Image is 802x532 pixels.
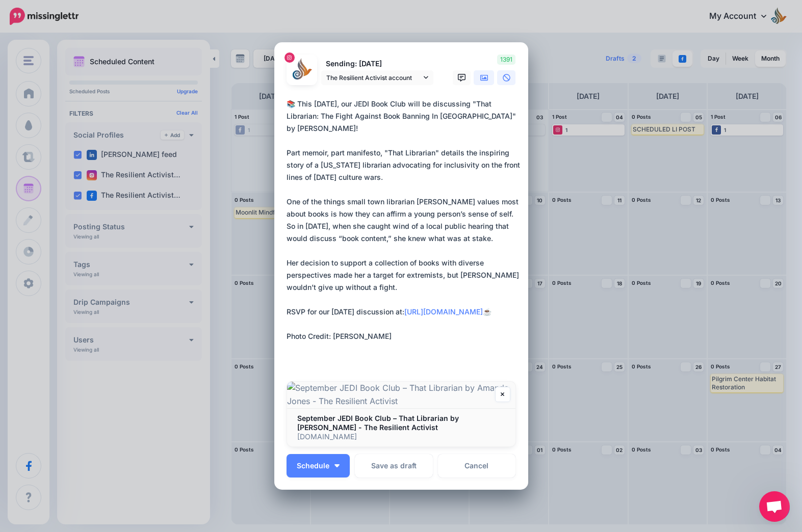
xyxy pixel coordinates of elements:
[438,454,516,477] a: Cancel
[297,414,459,432] b: September JEDI Book Club – That Librarian by [PERSON_NAME] - The Resilient Activist
[287,98,521,342] div: 📚 This [DATE], our JEDI Book Club will be discussing "That Librarian: The Fight Against Book Bann...
[287,454,350,477] button: Schedule
[321,70,433,85] a: The Resilient Activist account
[326,72,421,83] span: The Resilient Activist account
[297,462,329,469] span: Schedule
[287,382,515,408] img: September JEDI Book Club – That Librarian by Amanda Jones - The Resilient Activist
[290,58,314,82] img: 272154027_129880729524117_961140755981698530_n-bsa125680.jpg
[355,454,433,477] button: Save as draft
[334,464,340,467] img: arrow-down-white.png
[321,58,433,70] p: Sending: [DATE]
[297,432,505,441] p: [DOMAIN_NAME]
[497,55,515,65] span: 1391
